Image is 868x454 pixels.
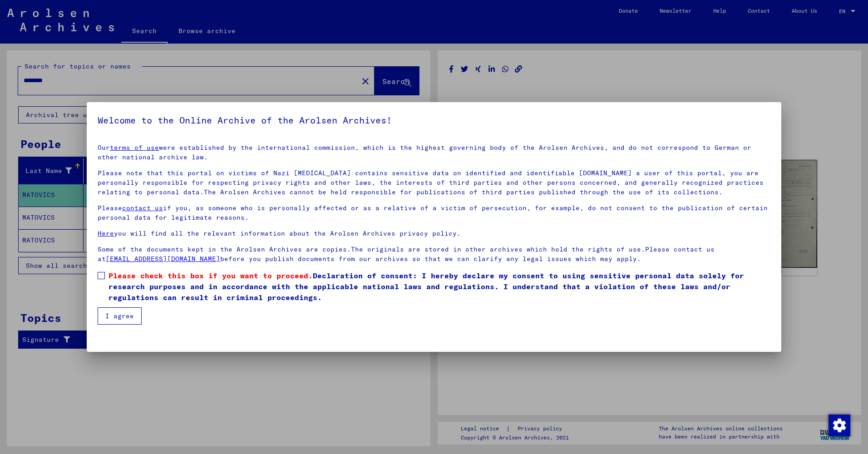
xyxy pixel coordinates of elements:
a: contact us [122,204,163,212]
p: Please note that this portal on victims of Nazi [MEDICAL_DATA] contains sensitive data on identif... [98,168,770,197]
h5: Welcome to the Online Archive of the Arolsen Archives! [98,113,770,128]
button: I agree [98,307,142,325]
img: Change consent [829,415,850,436]
span: Declaration of consent: I hereby declare my consent to using sensitive personal data solely for r... [108,270,770,303]
a: terms of use [110,143,159,152]
p: you will find all the relevant information about the Arolsen Archives privacy policy. [98,229,770,238]
p: Our were established by the international commission, which is the highest governing body of the ... [98,143,770,162]
span: Please check this box if you want to proceed. [108,271,313,280]
p: Please if you, as someone who is personally affected or as a relative of a victim of persecution,... [98,203,770,222]
a: Here [98,229,114,237]
a: [EMAIL_ADDRESS][DOMAIN_NAME] [106,255,220,263]
p: Some of the documents kept in the Arolsen Archives are copies.The originals are stored in other a... [98,245,770,264]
